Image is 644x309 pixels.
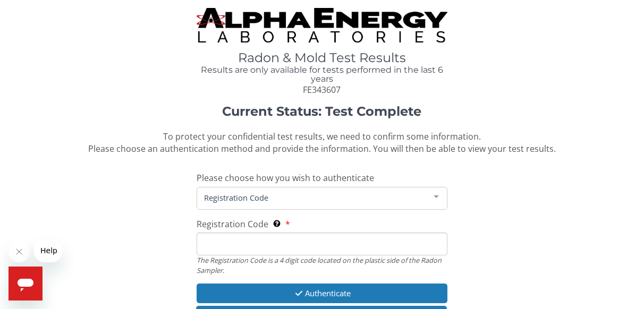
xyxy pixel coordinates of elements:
span: To protect your confidential test results, we need to confirm some information. Please choose an ... [88,131,556,154]
span: FE343607 [303,84,341,96]
strong: Current Status: Test Complete [222,104,421,119]
iframe: Close message [9,241,30,262]
span: Registration Code [197,218,268,230]
img: TightCrop.jpg [197,8,448,42]
h1: Radon & Mold Test Results [197,51,448,65]
iframe: Message from company [34,239,62,262]
iframe: Button to launch messaging window [9,267,43,301]
span: Please choose how you wish to authenticate [197,172,374,184]
button: Authenticate [197,284,448,303]
span: Registration Code [201,192,426,203]
div: The Registration Code is a 4 digit code located on the plastic side of the Radon Sampler. [197,255,448,275]
h4: Results are only available for tests performed in the last 6 years [197,65,448,84]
